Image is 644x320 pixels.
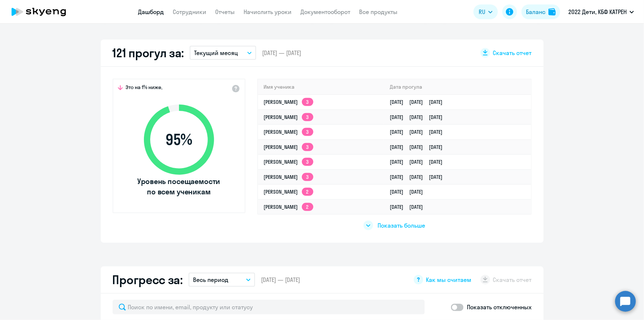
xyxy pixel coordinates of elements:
[137,131,221,149] span: 95 %
[264,99,313,105] a: [PERSON_NAME]3
[137,176,221,197] span: Уровень посещаемости по всем ученикам
[526,7,545,16] div: Баланс
[113,45,184,60] h2: 121 прогул за:
[378,221,425,229] span: Показать больше
[521,4,560,19] button: Балансbalance
[262,49,301,57] span: [DATE] — [DATE]
[189,273,255,287] button: Весь период
[302,128,313,136] app-skyeng-badge: 3
[565,3,638,21] button: 2022 Дети, КБФ КАТРЕН
[216,8,235,16] a: Отчеты
[264,114,313,120] a: [PERSON_NAME]3
[264,144,313,150] a: [PERSON_NAME]3
[390,204,429,210] a: [DATE][DATE]
[138,8,164,16] a: Дашборд
[390,159,448,165] a: [DATE][DATE][DATE]
[390,114,448,120] a: [DATE][DATE][DATE]
[113,272,183,287] h2: Прогресс за:
[302,143,313,151] app-skyeng-badge: 3
[390,144,448,150] a: [DATE][DATE][DATE]
[390,99,448,105] a: [DATE][DATE][DATE]
[113,300,425,314] input: Поиск по имени, email, продукту или статусу
[193,275,228,284] p: Весь период
[264,159,313,165] a: [PERSON_NAME]3
[548,8,556,16] img: balance
[190,46,256,60] button: Текущий месяц
[384,79,531,95] th: Дата прогула
[302,158,313,166] app-skyeng-badge: 3
[264,204,313,210] a: [PERSON_NAME]2
[302,188,313,196] app-skyeng-badge: 2
[479,7,485,16] span: RU
[194,48,238,57] p: Текущий месяц
[302,203,313,211] app-skyeng-badge: 2
[390,129,448,135] a: [DATE][DATE][DATE]
[264,188,313,195] a: [PERSON_NAME]2
[426,276,472,284] span: Как мы считаем
[302,98,313,106] app-skyeng-badge: 3
[173,8,207,16] a: Сотрудники
[473,4,498,19] button: RU
[258,79,384,95] th: Имя ученика
[493,49,532,57] span: Скачать отчет
[261,276,300,284] span: [DATE] — [DATE]
[390,188,429,195] a: [DATE][DATE]
[359,8,398,16] a: Все продукты
[467,303,532,312] p: Показать отключенных
[301,8,351,16] a: Документооборот
[244,8,292,16] a: Начислить уроки
[264,174,313,180] a: [PERSON_NAME]3
[390,174,448,180] a: [DATE][DATE][DATE]
[126,84,163,93] span: Это на 1% ниже,
[568,7,627,16] p: 2022 Дети, КБФ КАТРЕН
[302,173,313,181] app-skyeng-badge: 3
[302,113,313,121] app-skyeng-badge: 3
[264,129,313,135] a: [PERSON_NAME]3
